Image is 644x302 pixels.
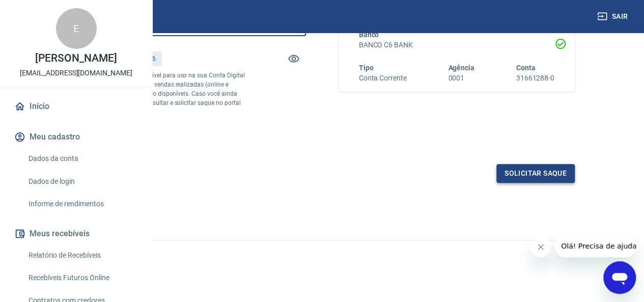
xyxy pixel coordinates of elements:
h6: 0001 [448,73,474,84]
button: Sair [595,7,632,26]
a: Início [12,95,140,118]
span: Agência [448,64,474,72]
p: *Corresponde ao saldo disponível para uso na sua Conta Digital Vindi. Incluindo os valores das ve... [69,71,246,117]
a: Dados da conta [24,148,140,169]
h6: 31661288-0 [516,73,554,84]
iframe: Botão para abrir a janela de mensagens [603,261,636,294]
span: Olá! Precisa de ajuda? [6,7,86,15]
span: Conta [516,64,535,72]
a: Informe de rendimentos [24,194,140,214]
p: R$ 115,66 [124,53,156,64]
a: Recebíveis Futuros Online [24,267,140,288]
span: Tipo [359,64,374,72]
button: Meu cadastro [12,126,140,148]
p: 2025 © [24,249,620,259]
button: Meus recebíveis [12,223,140,245]
p: [EMAIL_ADDRESS][DOMAIN_NAME] [20,68,132,78]
h6: BANCO C6 BANK [359,40,555,50]
h6: Conta Corrente [359,73,407,84]
button: Solicitar saque [496,164,575,183]
a: Relatório de Recebíveis [24,245,140,266]
div: E [56,8,97,49]
iframe: Mensagem da empresa [555,235,636,257]
span: Banco [359,31,379,39]
p: [PERSON_NAME] [35,53,117,64]
a: Dados de login [24,171,140,192]
iframe: Fechar mensagem [530,237,551,257]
